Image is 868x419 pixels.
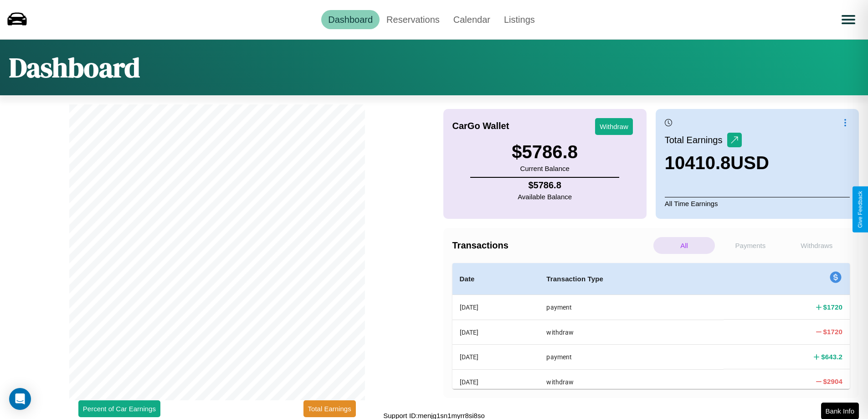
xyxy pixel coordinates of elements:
[665,153,769,173] h3: 10410.8 USD
[452,121,509,131] h4: CarGo Wallet
[857,191,863,228] div: Give Feedback
[653,237,715,254] p: All
[823,377,842,386] h4: $ 2904
[719,237,781,254] p: Payments
[321,10,380,29] a: Dashboard
[78,400,160,417] button: Percent of Car Earnings
[665,197,850,210] p: All Time Earnings
[836,7,861,32] button: Open menu
[460,274,532,285] h4: Date
[512,162,578,175] p: Current Balance
[821,352,842,362] h4: $ 643.2
[452,320,539,344] th: [DATE]
[518,180,572,191] h4: $ 5786.8
[447,10,497,29] a: Calendar
[512,142,578,162] h3: $ 5786.8
[546,274,716,285] h4: Transaction Type
[823,302,842,312] h4: $ 1720
[452,295,539,320] th: [DATE]
[665,132,727,148] p: Total Earnings
[380,10,447,29] a: Reservations
[539,320,724,344] th: withdraw
[786,237,847,254] p: Withdraws
[452,345,539,369] th: [DATE]
[497,10,542,29] a: Listings
[518,191,572,203] p: Available Balance
[452,240,651,251] h4: Transactions
[9,49,140,86] h1: Dashboard
[9,388,31,410] div: Open Intercom Messenger
[595,118,633,135] button: Withdraw
[823,327,842,336] h4: $ 1720
[303,400,356,417] button: Total Earnings
[452,369,539,394] th: [DATE]
[539,345,724,369] th: payment
[539,369,724,394] th: withdraw
[539,295,724,320] th: payment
